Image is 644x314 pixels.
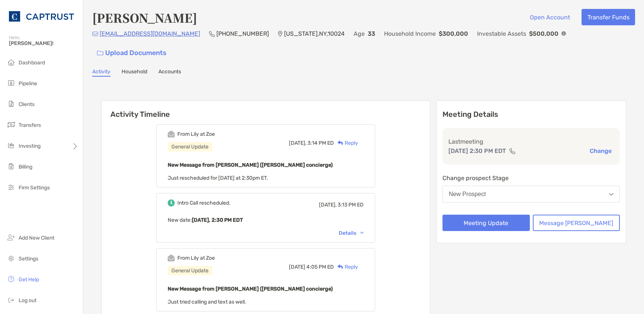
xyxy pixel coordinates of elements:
[92,68,110,77] a: Activity
[9,40,78,47] span: [PERSON_NAME]!
[7,162,16,171] img: billing icon
[19,60,45,66] span: Dashboard
[168,199,175,206] img: Event icon
[168,162,333,168] b: New Message from [PERSON_NAME] ([PERSON_NAME] concierge)
[449,191,486,198] div: New Prospect
[177,200,231,206] div: Intro Call rescheduled.
[7,254,16,263] img: settings icon
[442,173,620,183] p: Change prospect Stage
[7,295,16,304] img: logout icon
[307,140,334,146] span: 3:14 PM ED
[319,202,337,208] span: [DATE],
[338,202,364,208] span: 3:13 PM ED
[7,78,16,87] img: pipeline icon
[7,183,16,192] img: firm-settings icon
[19,276,39,283] span: Get Help
[7,275,16,283] img: get-help icon
[448,146,506,156] p: [DATE] 2:30 PM EDT
[177,131,215,137] div: From Lily at Zoe
[9,3,74,30] img: CAPTRUST Logo
[442,215,530,231] button: Meeting Update
[158,68,181,77] a: Accounts
[168,286,333,292] b: New Message from [PERSON_NAME] ([PERSON_NAME] concierge)
[19,80,37,87] span: Pipeline
[442,110,620,119] p: Meeting Details
[524,9,576,25] button: Open Account
[92,45,171,61] a: Upload Documents
[19,101,35,108] span: Clients
[19,143,41,149] span: Investing
[334,263,358,271] div: Reply
[19,185,50,191] span: Firm Settings
[92,32,98,36] img: Email Icon
[368,29,375,38] p: 33
[284,29,345,38] p: [US_STATE] , NY , 10024
[338,265,343,269] img: Reply icon
[587,147,614,155] button: Change
[339,230,364,236] div: Details
[97,51,103,56] img: button icon
[609,193,614,196] img: Open dropdown arrow
[168,175,268,181] span: Just rescheduled for [DATE] at 2:30pm ET.
[442,186,620,203] button: New Prospect
[533,215,620,231] button: Message [PERSON_NAME]
[19,235,54,241] span: Add New Client
[168,131,175,138] img: Event icon
[192,217,243,223] b: [DATE], 2:30 PM EDT
[529,29,558,38] p: $500,000
[216,29,269,38] p: [PHONE_NUMBER]
[7,120,16,129] img: transfers icon
[360,232,364,234] img: Chevron icon
[92,9,197,26] h4: [PERSON_NAME]
[168,299,246,305] span: Just tried calling and text as well.
[168,254,175,262] img: Event icon
[19,256,38,262] span: Settings
[177,255,215,261] div: From Lily at Zoe
[448,137,614,146] p: Last meeting
[582,9,635,25] button: Transfer Funds
[354,29,365,38] p: Age
[509,148,516,154] img: communication type
[168,266,212,275] div: General Update
[7,58,16,67] img: dashboard icon
[209,31,215,37] img: Phone Icon
[100,29,200,38] p: [EMAIL_ADDRESS][DOMAIN_NAME]
[338,141,343,145] img: Reply icon
[19,164,32,170] span: Billing
[19,297,36,304] span: Log out
[7,233,16,242] img: add_new_client icon
[289,140,306,146] span: [DATE],
[278,31,283,37] img: Location Icon
[168,215,364,225] p: New date :
[168,142,212,151] div: General Update
[306,264,334,270] span: 4:05 PM ED
[19,122,41,128] span: Transfers
[289,264,305,270] span: [DATE]
[384,29,436,38] p: Household Income
[122,68,147,77] a: Household
[439,29,468,38] p: $300,000
[561,31,566,36] img: Info Icon
[102,101,430,119] h6: Activity Timeline
[334,139,358,147] div: Reply
[7,99,16,108] img: clients icon
[477,29,526,38] p: Investable Assets
[7,141,16,150] img: investing icon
